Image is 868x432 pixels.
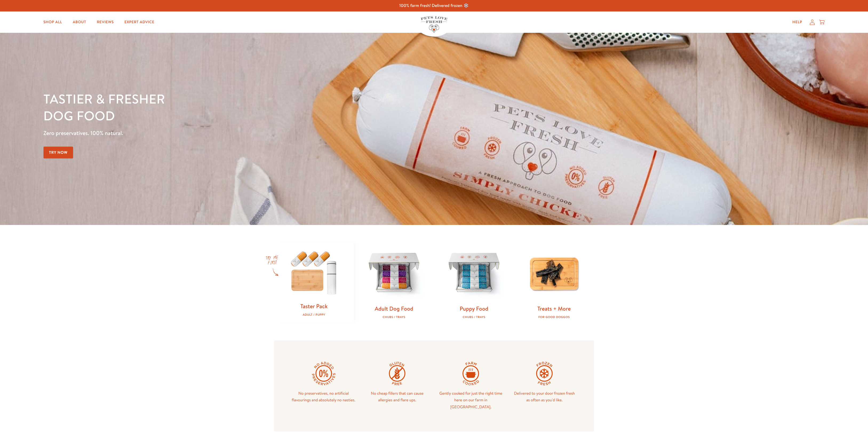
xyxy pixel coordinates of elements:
a: Reviews [93,17,118,27]
img: Pets Love Fresh [421,16,447,33]
a: Adult Dog Food [375,305,413,312]
p: Zero preservatives. 100% natural. [43,128,564,138]
p: Gently cooked for just the right time here on our farm in [GEOGRAPHIC_DATA]. [438,390,503,410]
h1: Tastier & fresher dog food [43,91,564,124]
div: Adult / Puppy [282,313,345,316]
a: About [69,17,90,27]
a: Treats + More [537,305,571,312]
a: Taster Pack [300,302,328,310]
a: Try Now [43,146,73,158]
p: No cheap fillers that can cause allergies and flare ups. [365,390,430,403]
div: Chubs / Trays [363,315,425,319]
a: Puppy Food [460,305,488,312]
div: For good doggos [523,315,586,319]
div: Chubs / Trays [443,315,505,319]
a: Expert Advice [120,17,158,27]
a: Shop All [39,17,66,27]
a: Help [788,17,807,27]
p: No preservatives, no artificial flavourings and absolutely no nasties. [291,390,356,403]
p: Delivered to your door frozen fresh as often as you'd like. [512,390,577,403]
